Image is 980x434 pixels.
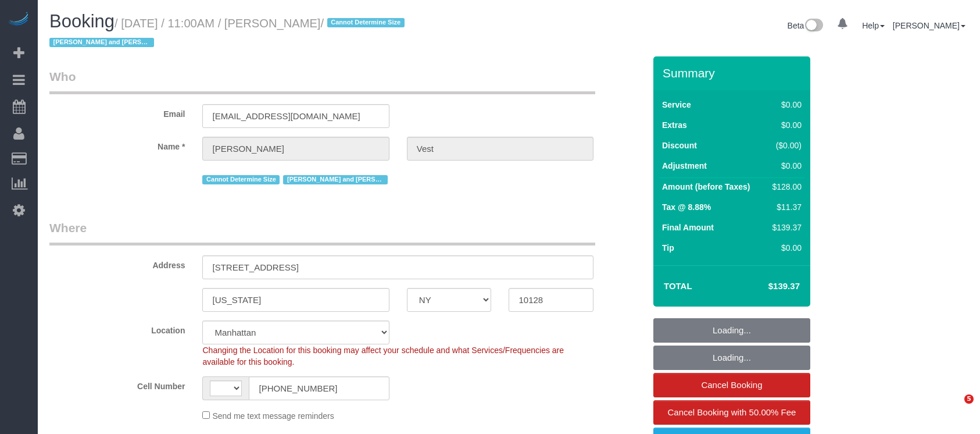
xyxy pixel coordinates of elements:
a: Cancel Booking with 50.00% Fee [653,400,810,425]
strong: Total [664,281,692,291]
input: First Name [202,137,389,161]
label: Adjustment [662,160,707,172]
legend: Where [49,219,595,246]
div: $11.37 [768,201,802,213]
img: New interface [804,19,823,34]
div: ($0.00) [768,140,802,151]
input: Zip Code [509,288,593,312]
label: Discount [662,140,697,151]
span: Cannot Determine Size [327,18,405,27]
label: Location [41,321,194,336]
iframe: Intercom live chat [940,394,968,422]
a: Beta [788,21,824,30]
label: Tax @ 8.88% [662,201,711,213]
div: $0.00 [768,160,802,172]
a: [PERSON_NAME] [893,21,965,30]
label: Email [41,104,194,120]
input: Cell Number [249,376,389,400]
div: $0.00 [768,242,802,254]
label: Service [662,99,691,111]
span: Booking [49,11,115,31]
label: Extras [662,119,687,131]
span: 5 [964,394,974,404]
label: Name * [41,137,194,152]
span: Send me text message reminders [212,411,334,421]
input: Last Name [407,137,593,161]
div: $0.00 [768,99,802,111]
span: Changing the Location for this booking may affect your schedule and what Services/Frequencies are... [202,346,564,367]
div: $139.37 [768,222,802,233]
div: $0.00 [768,119,802,131]
label: Tip [662,242,674,254]
legend: Who [49,68,595,94]
span: Cannot Determine Size [202,175,280,184]
small: / [DATE] / 11:00AM / [PERSON_NAME] [49,17,408,49]
span: [PERSON_NAME] and [PERSON_NAME] preferred [49,38,154,47]
label: Address [41,255,194,271]
span: Cancel Booking with 50.00% Fee [668,407,796,417]
a: Cancel Booking [653,373,810,397]
input: City [202,288,389,312]
h3: Summary [663,66,804,80]
label: Final Amount [662,222,714,233]
label: Amount (before Taxes) [662,181,750,193]
h4: $139.37 [734,282,800,291]
a: Help [862,21,885,30]
input: Email [202,104,389,128]
div: $128.00 [768,181,802,193]
img: Automaid Logo [7,12,30,28]
span: [PERSON_NAME] and [PERSON_NAME] preferred [283,175,388,184]
label: Cell Number [41,376,194,392]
